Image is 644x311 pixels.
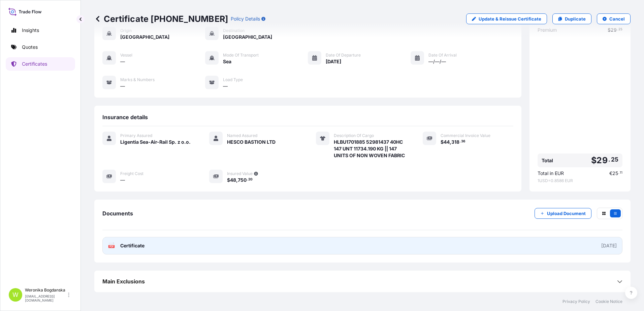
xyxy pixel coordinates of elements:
span: Named Assured [227,133,257,138]
text: PDF [109,245,114,248]
span: . [618,172,619,174]
button: Upload Document [535,208,591,219]
span: W [12,291,19,298]
p: Policy Details [231,15,260,22]
span: . [608,158,610,162]
span: $ [591,156,597,165]
button: Cancel [597,13,631,24]
span: Marks & Numbers [120,77,155,82]
span: Freight Cost [120,171,143,176]
p: Duplicate [565,15,586,22]
p: Upload Document [547,210,586,217]
span: [DATE] [326,58,341,65]
span: Mode of Transport [223,53,259,58]
a: Cookie Notice [595,299,622,304]
a: Duplicate [552,13,591,24]
span: Total in EUR [538,170,564,177]
span: 36 [461,140,465,143]
div: Main Exclusions [102,273,622,289]
span: 25 [612,171,618,176]
span: 44 [444,140,450,144]
span: Certificate [120,242,144,249]
span: Primary Assured [120,133,152,138]
span: Insurance details [102,114,148,120]
span: , [236,178,238,182]
span: 48 [230,178,236,182]
a: Update & Reissue Certificate [466,13,547,24]
a: Quotes [6,40,75,54]
p: Weronika Bogdanska [25,287,67,293]
a: PDFCertificate[DATE] [102,237,622,254]
span: —/—/— [428,58,446,65]
span: Commercial Invoice Value [441,133,490,138]
span: 11 [620,172,622,174]
span: $ [441,140,444,144]
span: Date of Departure [326,53,361,58]
span: HLBU1701885 52981437 40HC 147 UNT 11734.190 KG || 147 UNITS OF NON WOVEN FABRIC [334,139,407,159]
span: — [120,83,125,90]
div: [DATE] [601,242,617,249]
p: [EMAIL_ADDRESS][DOMAIN_NAME] [25,294,67,302]
span: Insured Value [227,171,253,176]
span: Ligentia Sea-Air-Rail Sp. z o.o. [120,139,191,145]
span: , [450,140,451,144]
a: Privacy Policy [562,299,590,304]
p: Cancel [609,15,625,22]
span: HESCO BASTION LTD [227,139,276,145]
p: Certificates [22,61,47,67]
span: 29 [597,156,607,165]
span: Main Exclusions [102,278,145,285]
a: Insights [6,24,75,37]
span: Total [542,157,553,164]
span: — [120,58,125,65]
p: Update & Reissue Certificate [479,15,541,22]
p: Certificate [PHONE_NUMBER] [94,13,228,24]
span: Description Of Cargo [334,133,374,138]
p: Quotes [22,44,38,50]
span: Vessel [120,53,132,58]
span: Documents [102,210,133,217]
span: . [460,140,461,143]
span: — [223,83,228,90]
span: 1 USD = 0.8586 EUR [538,178,622,183]
span: . [247,178,248,181]
a: Certificates [6,57,75,71]
span: $ [227,178,230,182]
span: Sea [223,58,231,65]
span: — [120,177,125,183]
span: 318 [451,140,459,144]
span: 20 [248,178,253,181]
span: 25 [611,158,618,162]
p: Insights [22,27,39,34]
span: € [609,171,612,176]
span: 750 [238,178,247,182]
span: Date of Arrival [428,53,457,58]
span: Load Type [223,77,243,82]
